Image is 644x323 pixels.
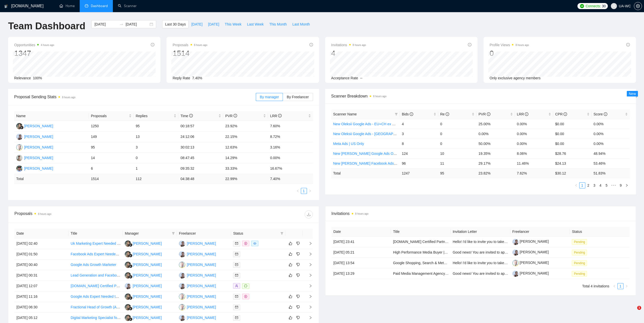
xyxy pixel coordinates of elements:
a: Pending [572,271,589,276]
a: IG[PERSON_NAME] [179,252,216,256]
img: OC [179,262,185,268]
img: IG [125,283,131,289]
span: Bids [402,112,413,116]
a: [PERSON_NAME] [512,239,549,243]
td: $0.00 [553,119,592,129]
span: Profile Views [490,42,529,48]
span: like [289,273,292,277]
img: c1AccpU0r5eTAMyEJsuISipwjq7qb2Kar6-KqnmSvKGuvk5qEoKhuKfg-uT9402ECS [512,249,519,256]
span: filter [395,113,398,116]
span: info-circle [234,114,237,117]
span: eye [253,242,256,245]
a: New Oleksii Google Ads - [GEOGRAPHIC_DATA]/JP/CN/IL/SG/HK/QA/[GEOGRAPHIC_DATA] [333,132,482,136]
span: dislike [296,305,300,309]
a: Paid Media Management Agency for Meta Campaigns [393,271,478,276]
img: OC [179,304,185,310]
span: right [305,295,312,298]
a: [PERSON_NAME] [512,261,549,265]
span: Time [180,114,193,118]
div: [PERSON_NAME] [187,262,216,267]
span: filter [279,230,284,237]
button: [DATE] [205,20,222,28]
div: 4 [331,48,366,58]
td: 4 [400,119,438,129]
li: 1 [579,182,585,188]
div: [PERSON_NAME] [187,241,216,246]
span: like [289,316,292,320]
span: mail [235,263,238,266]
span: 1 [637,306,641,310]
a: OC[PERSON_NAME] [16,145,53,149]
span: dislike [296,241,300,245]
span: Last Month [292,21,310,27]
img: OC [179,293,185,300]
th: Freelancer [177,229,231,238]
span: left [296,189,299,192]
span: info-circle [604,112,607,116]
span: swap-right [119,22,123,26]
img: IG [16,134,23,140]
td: Stape.io Certified Partner Needed for Shopify Server-Side Tracking (Google Ads & GA4) [69,281,123,291]
div: [PERSON_NAME] [133,315,162,320]
img: LK [125,272,131,279]
td: [DATE] 02:40 [14,238,69,249]
span: PVR [225,114,237,118]
td: Uk Marketing Expert Needed for Klaviyo and B2C Campaigns [69,238,123,249]
span: left [613,285,616,288]
a: IG[PERSON_NAME] [179,241,216,245]
td: [DATE] 12:07 [14,281,69,291]
span: filter [394,110,399,118]
a: IG[PERSON_NAME] [179,284,216,288]
a: Fractional Head of Growth (Acquisition + CRM) — Multi-Location F&B/QSR [71,305,189,309]
div: [PERSON_NAME] [133,283,162,289]
img: gigradar-bm.png [129,317,132,321]
input: Start date [94,21,117,27]
span: Connects: [586,3,601,9]
span: info-circle [189,114,193,117]
button: like [287,293,294,300]
img: LK [125,293,131,300]
button: like [287,262,294,268]
span: dashboard [85,4,88,8]
time: 8 hours ago [353,44,366,46]
a: [DOMAIN_NAME] Certified Partner Needed for Shopify Server-Side Tracking (Google Ads & GA4) [71,284,224,288]
button: like [287,315,294,321]
div: [PERSON_NAME] [133,304,162,310]
a: IG[PERSON_NAME] [125,284,162,288]
img: LK [125,251,131,257]
span: -- [360,76,362,80]
span: user-add [235,284,238,287]
img: gigradar-bm.png [129,296,132,300]
iframe: Intercom live chat [627,306,639,318]
a: 9 [618,183,624,188]
span: Manager [125,231,170,236]
button: This Month [266,20,289,28]
span: CPR [555,112,567,116]
th: Date [14,229,69,238]
span: This Week [225,21,241,27]
span: Re [440,112,449,116]
span: dislike [296,273,300,277]
a: 1 [579,183,585,188]
div: [PERSON_NAME] [133,294,162,299]
span: info-circle [151,43,154,46]
div: [PERSON_NAME] [133,241,162,246]
span: 7.40% [192,76,202,80]
button: like [287,304,294,310]
span: info-circle [525,112,528,116]
a: Pending [572,240,589,244]
span: dollar [244,242,247,245]
a: LK[PERSON_NAME] [125,241,162,245]
a: New Oleksii Google Ads - EU+CH ex Nordic [333,122,403,126]
a: OC[PERSON_NAME] [179,294,216,298]
a: searchScanner [118,4,137,8]
span: 100% [33,76,42,80]
span: dislike [296,316,300,320]
div: [PERSON_NAME] [187,294,216,299]
span: [DATE] [208,21,219,27]
img: IG [179,315,185,321]
span: Invitations [331,42,366,48]
span: right [305,316,312,319]
img: upwork-logo.png [580,4,584,8]
a: New [PERSON_NAME] Google Ads Other - [GEOGRAPHIC_DATA]|[GEOGRAPHIC_DATA] [333,152,477,156]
